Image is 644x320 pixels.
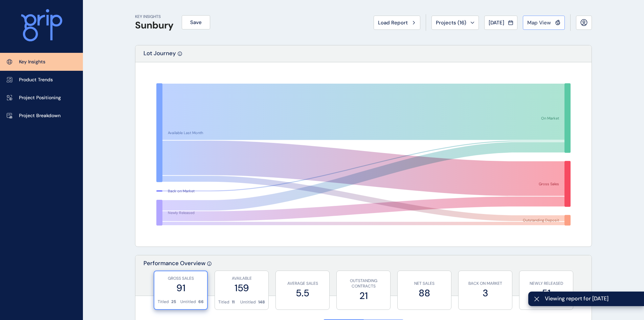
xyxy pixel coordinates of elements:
p: 25 [171,299,176,305]
p: Performance Overview [143,259,205,296]
p: Project Positioning [19,94,61,101]
p: Product Trends [19,77,53,83]
label: 91 [158,281,204,295]
label: 88 [401,286,448,300]
span: [DATE] [489,19,504,26]
label: 5.5 [279,286,326,300]
button: [DATE] [484,16,517,30]
span: Viewing report for [DATE] [545,295,639,302]
p: AVAILABLE [218,276,265,281]
p: KEY INSIGHTS [135,14,174,20]
p: BACK ON MARKET [462,281,509,286]
p: NET SALES [401,281,448,286]
p: Untitled [180,299,196,305]
label: 3 [462,286,509,300]
p: AVERAGE SALES [279,281,326,286]
p: Titled [218,299,229,305]
p: Lot Journey [143,49,176,62]
button: Map View [523,16,565,30]
p: 66 [198,299,204,305]
button: Load Report [374,16,420,30]
h1: Sunbury [135,20,174,31]
button: Save [182,15,210,29]
span: Map View [527,19,551,26]
p: Project Breakdown [19,112,61,119]
p: Untitled [240,299,256,305]
label: 51 [523,286,570,300]
p: GROSS SALES [158,276,204,281]
p: NEWLY RELEASED [523,281,570,286]
p: Titled [158,299,169,305]
label: 159 [218,281,265,295]
span: Load Report [378,19,408,26]
p: OUTSTANDING CONTRACTS [340,278,387,290]
p: 148 [258,299,265,305]
span: Projects ( 16 ) [436,19,466,26]
span: Save [190,19,202,26]
p: 11 [232,299,235,305]
label: 21 [340,289,387,302]
p: Key Insights [19,59,45,65]
button: Projects (16) [431,16,479,30]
